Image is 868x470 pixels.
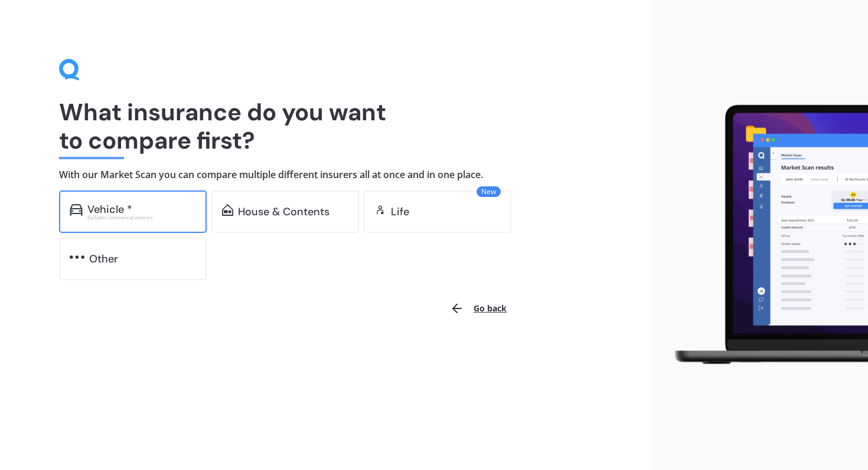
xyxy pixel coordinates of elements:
[87,215,196,220] div: Excludes commercial vehicles
[70,204,83,216] img: car.f15378c7a67c060ca3f3.svg
[374,204,386,216] img: life.f720d6a2d7cdcd3ad642.svg
[391,206,409,218] div: Life
[222,204,233,216] img: home-and-contents.b802091223b8502ef2dd.svg
[87,203,132,215] div: Vehicle *
[89,253,118,265] div: Other
[59,98,592,155] h1: What insurance do you want to compare first?
[238,206,329,218] div: House & Contents
[59,169,592,181] h4: With our Market Scan you can compare multiple different insurers all at once and in one place.
[70,251,84,263] img: other.81dba5aafe580aa69f38.svg
[477,186,501,197] span: New
[443,294,514,323] button: Go back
